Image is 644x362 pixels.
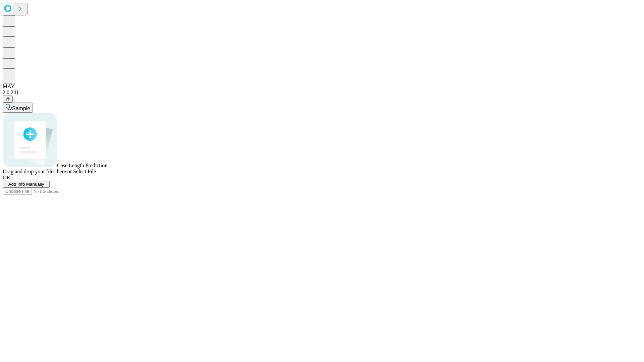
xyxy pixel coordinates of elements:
span: Case Length Prediction [57,163,107,168]
div: 2.0.241 [3,89,641,96]
button: Sample [3,103,33,113]
button: @ [3,96,13,103]
span: Sample [12,106,30,111]
span: Drag and drop your files here or [3,169,72,174]
span: OR [3,175,10,180]
div: MAY [3,83,641,89]
span: Add Info Manually [8,182,44,187]
span: @ [5,97,10,102]
span: Select File [73,169,96,174]
button: Add Info Manually [3,181,50,188]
